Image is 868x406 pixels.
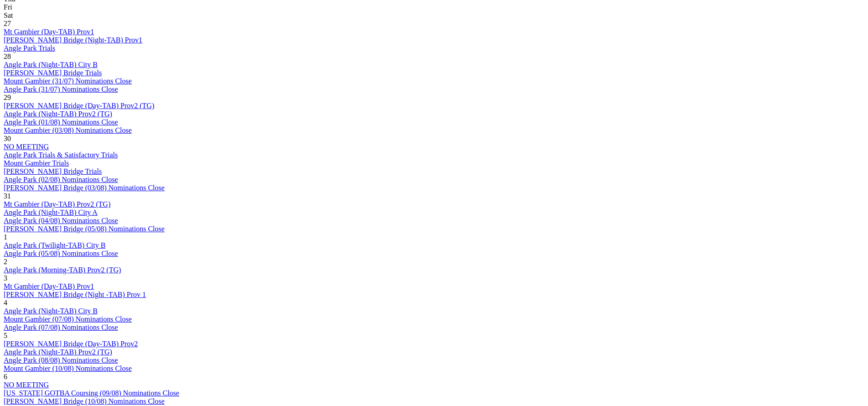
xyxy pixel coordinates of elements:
a: Angle Park (Night-TAB) City B [4,61,98,68]
a: Angle Park (Night-TAB) City B [4,307,98,315]
a: Mount Gambier Trials [4,159,69,167]
a: Angle Park (07/08) Nominations Close [4,323,118,331]
div: Fri [4,3,864,11]
a: Angle Park (02/08) Nominations Close [4,176,118,183]
a: Mt Gambier (Day-TAB) Prov1 [4,282,94,290]
a: [PERSON_NAME] Bridge (Day-TAB) Prov2 (TG) [4,102,154,109]
a: [PERSON_NAME] Bridge Trials [4,69,102,77]
span: 31 [4,192,11,200]
a: [PERSON_NAME] Bridge (03/08) Nominations Close [4,184,165,192]
a: [PERSON_NAME] Bridge (Night-TAB) Prov1 [4,36,142,44]
span: 5 [4,332,7,339]
span: 30 [4,135,11,142]
a: Mount Gambier (03/08) Nominations Close [4,126,132,134]
a: Angle Park (05/08) Nominations Close [4,250,118,257]
a: Mount Gambier (07/08) Nominations Close [4,315,132,323]
span: 2 [4,258,7,265]
a: Mount Gambier (10/08) Nominations Close [4,364,132,372]
a: Angle Park (Night-TAB) City A [4,208,98,216]
a: Mt Gambier (Day-TAB) Prov1 [4,28,94,36]
span: 3 [4,274,7,282]
span: 27 [4,20,11,27]
div: Sat [4,11,864,20]
span: 28 [4,52,11,60]
span: 29 [4,94,11,101]
a: NO MEETING [4,143,49,151]
a: Angle Park (Twilight-TAB) City B [4,241,105,249]
a: Angle Park Trials & Satisfactory Trials [4,151,118,159]
a: Angle Park (08/08) Nominations Close [4,356,118,364]
span: 1 [4,233,7,241]
a: Angle Park (31/07) Nominations Close [4,85,118,93]
a: [PERSON_NAME] Bridge (Day-TAB) Prov2 [4,340,138,348]
a: Angle Park (04/08) Nominations Close [4,217,118,224]
a: Angle Park (Night-TAB) Prov2 (TG) [4,110,112,118]
a: [PERSON_NAME] Bridge (10/08) Nominations Close [4,397,165,405]
a: [PERSON_NAME] Bridge (05/08) Nominations Close [4,225,165,233]
a: [US_STATE] GOTBA Coursing (09/08) Nominations Close [4,389,179,397]
a: Angle Park (Night-TAB) Prov2 (TG) [4,348,112,356]
span: 6 [4,373,7,380]
a: NO MEETING [4,381,49,389]
a: [PERSON_NAME] Bridge Trials [4,167,102,175]
a: Angle Park Trials [4,44,55,52]
a: Mount Gambier (31/07) Nominations Close [4,77,132,85]
a: Angle Park (01/08) Nominations Close [4,118,118,126]
a: Angle Park (Morning-TAB) Prov2 (TG) [4,266,121,274]
a: [PERSON_NAME] Bridge (Night -TAB) Prov 1 [4,291,146,298]
a: Mt Gambier (Day-TAB) Prov2 (TG) [4,200,110,208]
span: 4 [4,299,7,307]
